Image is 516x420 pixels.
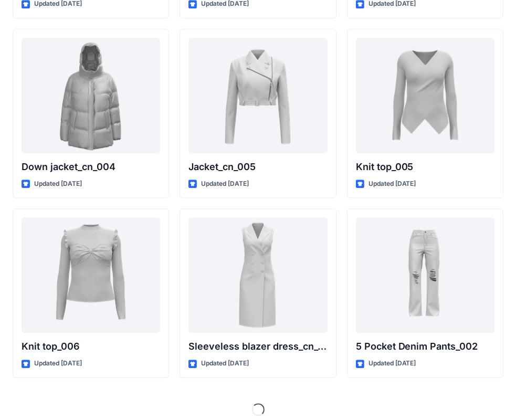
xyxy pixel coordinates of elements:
[34,178,82,190] p: Updated [DATE]
[201,358,249,369] p: Updated [DATE]
[22,217,160,333] a: Knit top_006
[188,160,327,174] p: Jacket_cn_005
[356,339,494,354] p: 5 Pocket Denim Pants_002
[201,178,249,190] p: Updated [DATE]
[356,160,494,174] p: Knit top_005
[356,217,494,333] a: 5 Pocket Denim Pants_002
[188,339,327,354] p: Sleeveless blazer dress_cn_001
[22,38,160,153] a: Down jacket_cn_004
[188,217,327,333] a: Sleeveless blazer dress_cn_001
[356,38,494,153] a: Knit top_005
[368,358,416,369] p: Updated [DATE]
[188,38,327,153] a: Jacket_cn_005
[22,339,160,354] p: Knit top_006
[22,160,160,174] p: Down jacket_cn_004
[34,358,82,369] p: Updated [DATE]
[368,178,416,190] p: Updated [DATE]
